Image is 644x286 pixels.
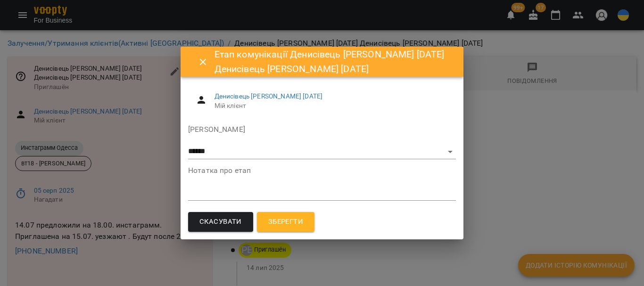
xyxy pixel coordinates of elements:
button: Скасувати [188,212,253,232]
label: Нотатка про етап [188,167,456,174]
span: Мій клієнт [215,101,448,111]
label: [PERSON_NAME] [188,126,456,133]
h6: Етап комунікації Денисівець [PERSON_NAME] [DATE] Денисівець [PERSON_NAME] [DATE] [215,47,452,77]
button: Зберегти [257,212,314,232]
a: Денисівець [PERSON_NAME] [DATE] [215,92,323,100]
span: Скасувати [199,216,242,228]
button: Close [192,51,215,74]
span: Зберегти [268,216,303,228]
